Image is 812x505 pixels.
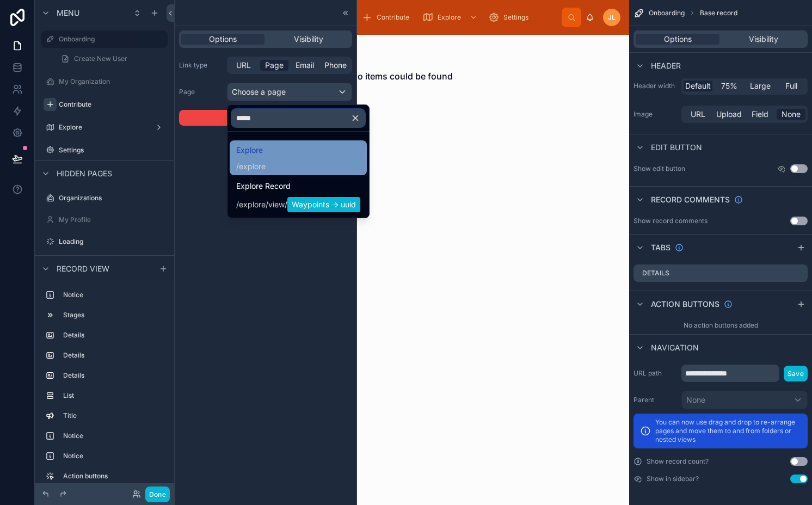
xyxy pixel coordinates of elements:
[686,395,705,405] span: None
[59,146,165,155] label: Settings
[633,110,677,119] label: Image
[285,199,287,210] span: /
[633,217,708,225] div: Show record comments
[63,472,163,481] label: Action buttons
[651,60,681,71] span: Header
[57,8,79,19] span: Menu
[59,100,165,109] label: Contribute
[63,371,163,380] label: Details
[685,81,711,91] span: Default
[63,331,163,340] label: Details
[41,73,168,90] a: My Organization
[57,168,112,179] span: Hidden pages
[691,109,705,120] span: URL
[503,13,528,22] span: Settings
[633,369,677,378] label: URL path
[268,199,285,210] span: view
[74,54,127,63] span: Create New User
[236,161,239,172] span: /
[63,351,163,360] label: Details
[63,311,163,319] label: Stages
[721,81,737,91] span: 75%
[716,109,742,120] span: Upload
[59,215,165,224] label: My Profile
[664,34,692,45] span: Options
[642,269,669,278] label: Details
[59,123,150,132] label: Explore
[63,291,163,299] label: Notice
[419,8,483,27] a: Explore
[750,81,771,91] span: Large
[287,197,360,212] span: Waypoints uuid
[41,211,168,229] a: My Profile
[633,82,677,90] label: Header width
[63,452,163,460] label: Notice
[785,81,797,91] span: Full
[63,432,163,440] label: Notice
[784,366,808,381] button: Save
[41,141,168,159] a: Settings
[59,35,161,44] label: Onboarding
[236,144,266,157] span: Explore
[681,391,808,409] button: None
[63,391,163,400] label: List
[700,9,737,17] span: Base record
[236,199,239,210] span: /
[35,281,174,483] div: scrollable content
[54,50,168,67] a: Create New User
[239,199,266,210] span: explore
[63,411,163,420] label: Title
[209,5,562,29] div: scrollable content
[647,457,709,466] label: Show record count?
[41,30,168,48] a: Onboarding
[633,396,677,404] label: Parent
[438,13,461,22] span: Explore
[331,200,339,209] span: ->
[651,299,719,310] span: Action buttons
[655,418,801,444] p: You can now use drag and drop to re-arrange pages and move them to and from folders or nested views
[59,77,165,86] label: My Organization
[752,109,768,120] span: Field
[651,142,702,153] span: Edit button
[41,189,168,207] a: Organizations
[749,34,778,45] span: Visibility
[782,109,801,120] span: None
[145,486,170,502] button: Done
[651,342,699,353] span: Navigation
[608,13,616,22] span: JL
[649,9,685,17] span: Onboarding
[647,475,699,483] label: Show in sidebar?
[266,199,268,210] span: /
[59,237,165,246] label: Loading
[239,161,266,172] span: explore
[57,263,109,274] span: Record view
[485,8,536,27] a: Settings
[377,13,409,22] span: Contribute
[59,194,165,202] label: Organizations
[629,317,812,334] div: No action buttons added
[41,119,168,136] a: Explore
[41,233,168,250] a: Loading
[651,194,730,205] span: Record comments
[651,242,670,253] span: Tabs
[236,180,360,193] span: Explore Record
[633,164,685,173] label: Show edit button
